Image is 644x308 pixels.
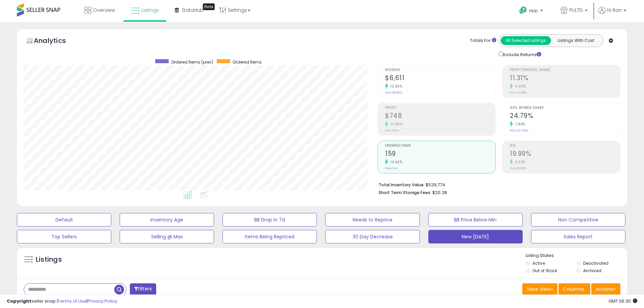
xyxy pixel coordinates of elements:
span: Profit [PERSON_NAME] [510,68,620,72]
i: Get Help [519,6,527,15]
small: Prev: 144 [385,166,398,170]
button: Save View [522,283,557,295]
button: Non Competitive [531,213,625,227]
span: Overview [93,7,115,14]
small: Prev: 18.80% [510,166,526,170]
b: Short Term Storage Fees: [379,190,431,195]
span: Help [529,8,538,14]
button: Inventory Age [120,213,214,227]
button: New [DATE] [428,230,523,243]
p: Listing States: [526,253,627,259]
span: Columns [563,286,584,292]
span: PULTD [569,7,583,14]
small: 10.42% [388,160,402,165]
button: Items Being Repriced [222,230,317,243]
span: 2025-08-12 06:30 GMT [609,298,637,304]
span: DataHub [182,7,204,14]
label: Archived [583,268,601,274]
span: Profit [385,106,495,110]
small: 6.33% [513,160,526,165]
span: Hi Ran [607,7,622,14]
span: Listings [141,7,159,14]
span: Avg. Buybox Share [510,106,620,110]
button: All Selected Listings [501,36,551,45]
button: Top Sellers [17,230,111,243]
small: Prev: $5,802 [385,91,402,95]
button: Needs to Reprice [325,213,420,227]
small: Prev: 10.58% [510,91,527,95]
h2: 159 [385,150,495,159]
a: Help [514,1,550,22]
button: BB Price Below Min [428,213,523,227]
small: 7.83% [513,122,525,127]
div: Tooltip anchor [203,3,215,10]
h2: 19.99% [510,150,620,159]
h2: $6,611 [385,74,495,83]
label: Out of Stock [532,268,557,274]
button: Filters [130,283,156,295]
button: BB Drop in 7d [222,213,317,227]
a: Terms of Use [58,298,87,304]
div: Totals For [470,38,496,44]
button: Default [17,213,111,227]
div: Include Returns [494,50,549,58]
div: seller snap | | [7,298,117,305]
h2: 24.79% [510,112,620,121]
small: Prev: 22.99% [510,128,528,133]
small: 13.95% [388,84,402,89]
span: Ordered Items [385,144,495,148]
small: 21.85% [388,122,403,127]
label: Deactivated [583,260,609,266]
span: Ordered Items [233,59,262,65]
button: 30 Day Decrease [325,230,420,243]
h5: Analytics [34,36,79,47]
b: Total Inventory Value: [379,182,425,188]
button: Columns [558,283,590,295]
strong: Copyright [7,298,31,304]
button: Actions [591,283,620,295]
li: $529,774 [379,180,615,188]
a: Privacy Policy [88,298,117,304]
h2: 11.31% [510,74,620,83]
button: Listings With Cost [551,36,601,45]
small: Prev: $614 [385,128,399,133]
span: $20.28 [432,189,447,196]
label: Active [532,260,545,266]
button: Selling @ Max [120,230,214,243]
h5: Listings [36,255,62,264]
small: 6.90% [513,84,526,89]
span: Revenue [385,68,495,72]
h2: $748 [385,112,495,121]
button: Sales Report [531,230,625,243]
span: ROI [510,144,620,148]
span: Ordered Items (prev) [171,59,213,65]
a: Hi Ran [598,7,626,22]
